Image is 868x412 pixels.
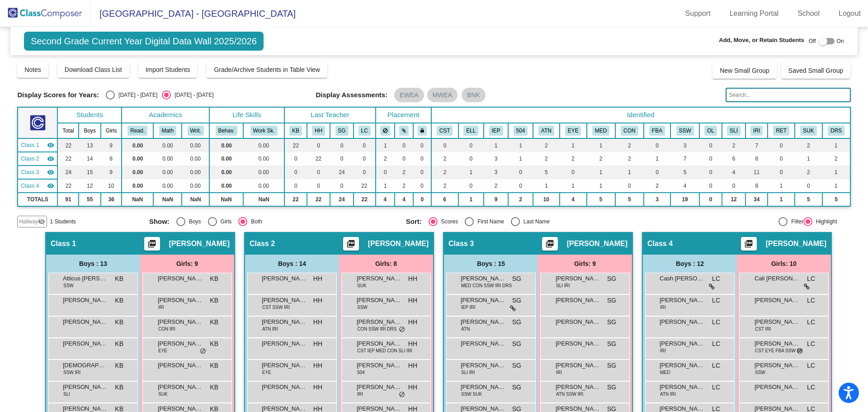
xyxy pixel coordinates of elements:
td: 1 [644,152,670,166]
span: Hallway [19,218,38,226]
div: Boys : 13 [46,255,140,273]
th: Online Student [699,123,722,138]
td: 0.00 [122,138,153,152]
span: Sort: [406,218,422,226]
td: 0 [699,179,722,193]
td: 2 [795,138,822,152]
td: 15 [79,166,101,179]
div: Boys : 15 [444,255,538,273]
a: School [790,6,827,21]
td: Kim Byram - No Class Name [18,138,57,152]
th: Kim Byram [284,123,307,138]
td: 12 [79,179,101,193]
button: IRI [750,126,763,136]
td: 1 [587,179,615,193]
td: 0 [354,152,376,166]
td: 22 [284,193,307,206]
td: 1 [458,193,484,206]
span: HH [313,274,322,284]
th: Girls [101,123,122,138]
button: Download Class List [57,62,129,78]
mat-icon: visibility [47,155,54,162]
th: Life Skills [209,107,284,123]
th: IRIP [745,123,768,138]
td: 4 [560,193,587,206]
td: 0.00 [243,179,284,193]
td: 1 [560,179,587,193]
span: [PERSON_NAME] [169,239,230,248]
td: 10 [101,179,122,193]
th: Speech/Language Services [722,123,745,138]
td: 8 [745,179,768,193]
td: 2 [395,179,413,193]
td: 2 [615,152,644,166]
td: 0 [284,179,307,193]
td: 0.00 [182,138,209,152]
th: Students [57,107,122,123]
td: 0 [458,179,484,193]
td: 0 [354,166,376,179]
button: Writ. [188,126,204,136]
td: 0.00 [122,166,153,179]
td: 0 [644,166,670,179]
td: 0 [768,138,795,152]
td: 1 [376,138,395,152]
td: 1 [533,179,560,193]
button: Print Students Details [741,237,757,251]
td: 22 [354,193,376,206]
td: 12 [722,193,745,206]
td: 0 [354,138,376,152]
button: CST [437,126,453,136]
td: 0.00 [153,152,182,166]
a: Logout [831,6,868,21]
td: 1 [587,166,615,179]
td: 5 [615,193,644,206]
td: 1 [587,138,615,152]
div: [DATE] - [DATE] [115,91,157,99]
td: 0.00 [182,166,209,179]
mat-icon: visibility [47,182,54,189]
td: 0 [795,179,822,193]
td: 3 [644,193,670,206]
th: Hannah Hausler [307,123,330,138]
th: Keep with teacher [413,123,431,138]
td: 1 [768,193,795,206]
th: Placement [376,107,431,123]
span: On [837,37,844,45]
button: Import Students [138,62,198,78]
th: Wears Eyeglasses [560,123,587,138]
button: HH [312,126,325,136]
td: 0 [395,138,413,152]
td: 0.00 [122,179,153,193]
span: 1 Students [50,218,75,226]
button: Print Students Details [542,237,558,251]
td: 0 [768,166,795,179]
td: 2 [795,166,822,179]
span: Class 2 [250,239,275,248]
td: 11 [745,166,768,179]
th: Child Study Team [431,123,458,138]
td: 4 [722,166,745,179]
td: 1 [508,138,533,152]
div: Filter [788,218,803,226]
span: Class 4 [21,182,39,190]
div: Girls: 10 [737,255,831,273]
td: 9 [484,193,508,206]
td: 1 [615,166,644,179]
td: 24 [330,193,353,206]
td: 0 [307,179,330,193]
div: Girls: 9 [538,255,632,273]
td: 4 [395,193,413,206]
th: Boys [79,123,101,138]
td: 0 [330,179,353,193]
td: 36 [101,193,122,206]
mat-icon: visibility [47,169,54,176]
td: 3 [670,138,699,152]
mat-chip: MWEA [427,88,458,102]
td: 8 [745,152,768,166]
td: NaN [153,193,182,206]
td: 0 [699,193,722,206]
mat-radio-group: Select an option [149,217,399,226]
td: 2 [376,152,395,166]
span: Grade/Archive Students in Table View [214,66,320,73]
